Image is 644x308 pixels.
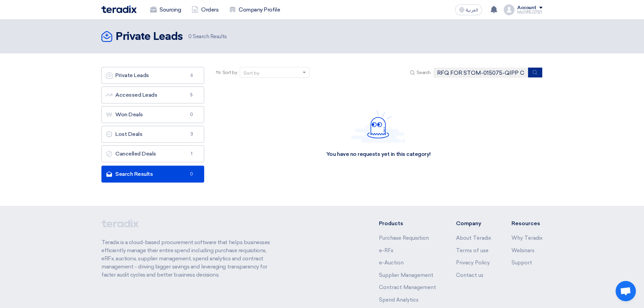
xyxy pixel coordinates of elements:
[379,219,436,228] li: Products
[188,33,192,40] span: 0
[456,235,491,241] a: About Teradix
[511,260,532,266] a: Support
[511,219,543,228] li: Resources
[379,247,393,254] a: e-RFx
[224,2,285,17] a: Company Profile
[456,260,490,266] a: Privacy Policy
[101,126,204,143] a: Lost Deals3
[188,72,196,79] span: 6
[379,260,404,266] a: e-Auction
[101,67,204,84] a: Private Leads6
[188,111,196,118] span: 0
[101,87,204,103] a: Accessed Leads5
[188,150,196,157] span: 1
[101,166,204,183] a: Search Results0
[517,5,536,11] div: Account
[379,235,429,241] a: Purchase Requisition
[379,272,433,278] a: Supplier Management
[616,281,636,301] div: Open chat
[511,247,534,254] a: Webinars
[188,131,196,138] span: 3
[243,70,259,77] div: Sort by
[455,4,482,15] button: العربية
[101,238,278,279] p: Teradix is a cloud-based procurement software that helps businesses efficiently manage their enti...
[511,235,543,241] a: Why Teradix
[101,5,137,13] img: Teradix logo
[466,8,478,13] span: العربية
[186,2,224,17] a: Orders
[188,33,227,41] span: Search Results
[145,2,186,17] a: Sourcing
[517,10,543,14] div: My03115227321
[351,110,405,143] img: Hello
[504,4,515,15] img: profile_test.png
[326,151,431,158] div: You have no requests yet in this category!
[456,272,483,278] a: Contact us
[456,219,491,228] li: Company
[101,145,204,162] a: Cancelled Deals1
[188,92,196,98] span: 5
[116,30,183,44] h2: Private Leads
[456,247,488,254] a: Terms of use
[379,297,419,303] a: Spend Analytics
[188,171,196,177] span: 0
[433,68,528,78] input: Search by title or reference number
[379,284,436,290] a: Contract Management
[222,69,237,76] span: Sort by
[101,106,204,123] a: Won Deals0
[416,69,431,76] span: Search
